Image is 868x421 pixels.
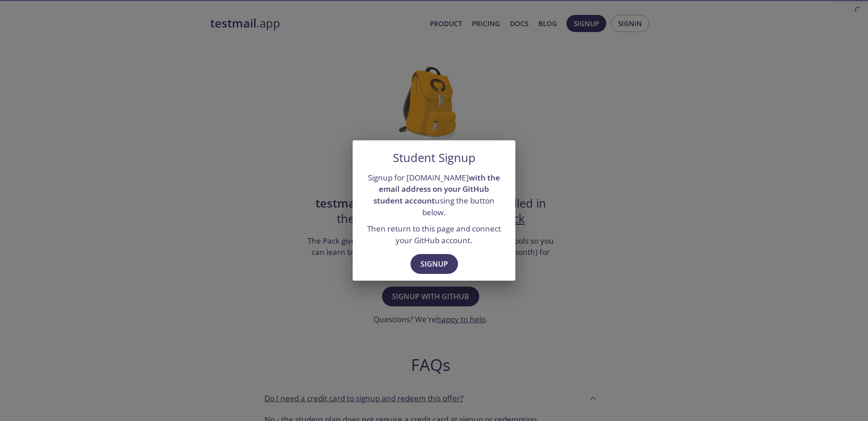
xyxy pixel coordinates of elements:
span: Signup [420,258,448,270]
p: Then return to this page and connect your GitHub account. [363,223,505,246]
h5: Student Signup [393,151,476,165]
button: Signup [410,254,458,274]
p: Signup for [DOMAIN_NAME] using the button below. [363,172,505,218]
strong: with the email address on your GitHub student account [373,172,500,206]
